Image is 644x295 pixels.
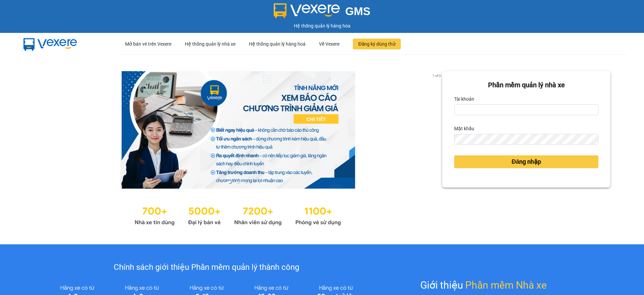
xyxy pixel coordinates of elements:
[430,71,442,80] p: 1 of 3
[185,33,235,55] div: Hệ thống quản lý nhà xe
[2,22,642,30] div: Hệ thống quản lý hàng hóa
[135,202,341,228] img: Statistics.png
[358,40,395,48] span: Đăng ký dùng thử
[353,39,401,49] button: Đăng ký dùng thử
[454,134,598,145] input: Mật khẩu
[454,80,598,90] div: Phần mềm quản lý nhà xe
[465,277,547,293] span: Phần mềm Nhà xe
[319,33,339,55] div: Về Vexere
[420,277,547,293] div: Giới thiệu
[454,94,474,104] label: Tài khoản
[274,3,340,18] img: logo 2
[345,5,370,17] span: GMS
[249,33,306,55] div: Hệ thống quản lý hàng hoá
[245,181,247,183] li: slide item 3
[454,104,598,115] input: Tài khoản
[433,71,442,189] button: next slide / item
[125,33,171,55] div: Mở bán vé trên Vexere
[45,261,368,274] div: Chính sách giới thiệu Phần mềm quản lý thành công
[454,123,474,134] label: Mật khẩu
[274,10,371,15] a: GMS
[512,157,541,166] span: Đăng nhập
[236,181,239,183] li: slide item 2
[228,181,231,183] li: slide item 1
[17,33,84,55] img: mbUUG5Q.png
[454,155,598,168] button: Đăng nhập
[34,71,43,189] button: previous slide / item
